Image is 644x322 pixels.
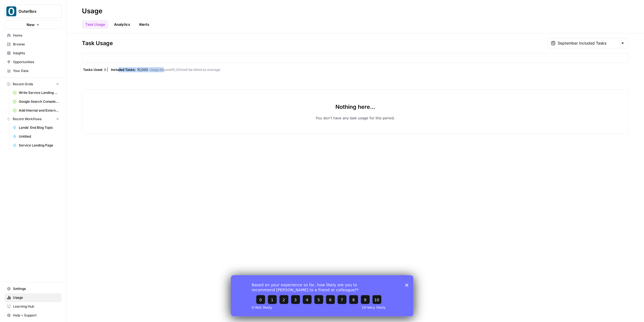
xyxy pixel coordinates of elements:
span: Lands' End Blog Topic [19,125,59,130]
span: 0 [104,67,106,72]
button: New [4,20,62,29]
iframe: Survey from AirOps [231,275,413,316]
button: Recent Grids [4,80,62,88]
span: Recent Grids [13,82,33,87]
img: OuterBox Logo [6,6,16,16]
a: Write Service Landing Page [10,88,62,97]
span: Add Internal and External Links [19,108,59,113]
button: Alerts [136,20,152,29]
span: Insights [13,51,59,56]
span: Untitled [19,134,59,139]
input: September Included Tasks [558,40,618,46]
span: Included Tasks: [111,67,136,72]
a: Add Internal and External Links [10,106,62,115]
p: Nothing here... [335,103,375,111]
button: Workspace: OuterBox [4,4,62,18]
a: Untitled [10,132,62,141]
span: Task Usage [82,39,113,47]
span: Usage [13,295,59,300]
span: 10,000 [137,67,148,72]
button: Help + Support [4,311,62,320]
span: New [27,22,35,27]
span: Your Data [13,68,59,73]
a: Service Landing Page [10,141,62,150]
span: Service Landing Page [19,143,59,148]
a: Learning Hub [4,302,62,311]
span: Usage beyond 10,000 will be billed as overage. [149,67,221,72]
span: Browse [13,42,59,47]
a: Browse [4,40,62,49]
a: Lands' End Blog Topic [10,123,62,132]
a: Insights [4,49,62,58]
a: Your Data [4,66,62,75]
span: OuterBox [19,9,52,14]
span: Settings [13,286,59,291]
a: Home [4,31,62,40]
a: Analytics [111,20,133,29]
button: Recent Workflows [4,115,62,123]
span: Home [13,33,59,38]
span: Google Search Console - [URL][DOMAIN_NAME] [19,99,59,104]
span: Learning Hub [13,304,59,309]
a: Settings [4,284,62,293]
div: Usage [82,7,102,16]
a: Task Usage [82,20,108,29]
a: Opportunities [4,58,62,66]
p: You don't have any task usage for this period. [315,115,395,121]
a: Google Search Console - [URL][DOMAIN_NAME] [10,97,62,106]
span: Help + Support [13,313,59,318]
span: Write Service Landing Page [19,90,59,95]
span: Recent Workflows [13,117,42,122]
span: Tasks Used: [83,67,103,72]
span: Opportunities [13,60,59,65]
a: Usage [4,293,62,302]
